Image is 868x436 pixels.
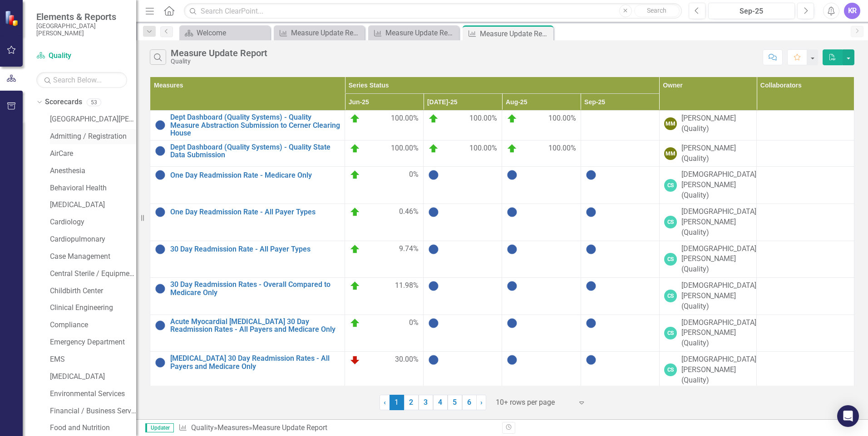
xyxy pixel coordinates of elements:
div: CS [664,253,677,266]
img: On Target [350,281,360,291]
a: Welcome [182,27,268,39]
div: Welcome [197,27,268,39]
a: Cardiology [50,217,136,228]
img: No Information [428,354,439,365]
div: Measure Update Report [252,423,327,432]
a: AirCare [50,149,136,159]
td: Double-Click to Edit Right Click for Context Menu [150,140,345,167]
img: No Information [428,318,439,329]
a: Environmental Services [50,389,136,399]
img: ClearPoint Strategy [5,10,20,26]
img: No Information [507,244,518,255]
div: CS [664,327,677,339]
img: No Information [155,320,166,331]
span: 0% [409,318,419,329]
button: Search [634,5,680,17]
a: 6 [462,395,477,410]
div: [DEMOGRAPHIC_DATA][PERSON_NAME] (Quality) [681,318,756,349]
img: On Target [507,113,518,124]
div: [DEMOGRAPHIC_DATA][PERSON_NAME] (Quality) [681,207,756,238]
td: Double-Click to Edit Right Click for Context Menu [150,278,345,315]
img: On Target [350,318,360,329]
a: Food and Nutrition [50,423,136,433]
a: 30 Day Readmission Rates - Overall Compared to Medicare Only [170,281,340,296]
a: Central Sterile / Equipment Distribution [50,269,136,279]
img: No Information [428,170,439,180]
span: Elements & Reports [36,11,127,22]
a: Measure Update Report [370,27,457,39]
button: Sep-25 [708,3,795,19]
div: CS [664,363,677,376]
small: [GEOGRAPHIC_DATA][PERSON_NAME] [36,22,127,37]
img: Below Plan [350,354,360,365]
td: Double-Click to Edit Right Click for Context Menu [150,204,345,241]
span: ‹ [384,398,386,407]
a: 4 [433,395,448,410]
a: Dept Dashboard (Quality Systems) - Quality State Data Submission [170,143,340,159]
div: [DEMOGRAPHIC_DATA][PERSON_NAME] (Quality) [681,244,756,275]
input: Search Below... [36,72,127,88]
a: Case Management [50,252,136,262]
div: Sep-25 [711,6,792,17]
img: On Target [350,244,360,255]
img: On Target [350,143,360,154]
img: No Information [155,170,166,180]
div: Measure Update Report [291,27,362,39]
div: CS [664,179,677,192]
span: 9.74% [399,244,419,255]
img: On Target [428,143,439,154]
a: Quality [36,51,127,61]
div: [DEMOGRAPHIC_DATA][PERSON_NAME] (Quality) [681,281,756,312]
a: Emergency Department [50,337,136,348]
img: No Information [155,207,166,218]
td: Double-Click to Edit Right Click for Context Menu [150,111,345,140]
div: Measure Update Report [480,28,551,39]
a: 2 [404,395,419,410]
td: Double-Click to Edit Right Click for Context Menu [150,315,345,352]
span: 0% [409,170,419,180]
a: [GEOGRAPHIC_DATA][PERSON_NAME] [50,114,136,125]
img: No Information [155,120,166,131]
img: No Information [586,244,597,255]
a: 5 [448,395,462,410]
a: Admitting / Registration [50,131,136,142]
img: No Information [155,357,166,368]
img: No Information [155,145,166,156]
img: No Information [507,170,518,180]
div: [DEMOGRAPHIC_DATA][PERSON_NAME] (Quality) [681,354,756,386]
img: No Information [586,354,597,365]
div: Measure Update Report [171,48,267,58]
input: Search ClearPoint... [184,3,682,19]
img: No Information [507,354,518,365]
a: Dept Dashboard (Quality Systems) - Quality Measure Abstraction Submission to Cerner Clearing House [170,113,340,137]
a: Compliance [50,320,136,330]
img: No Information [507,318,518,329]
span: Search [647,7,666,14]
span: › [480,398,483,407]
span: 100.00% [548,113,576,124]
img: No Information [586,281,597,291]
div: [PERSON_NAME] (Quality) [681,113,752,134]
div: MM [664,117,677,130]
img: No Information [586,207,597,218]
img: On Target [428,113,439,124]
span: 100.00% [548,143,576,154]
a: Quality [191,423,214,432]
a: Measure Update Report [276,27,362,39]
a: One Day Readmission Rate - Medicare Only [170,171,340,179]
span: 11.98% [395,281,419,291]
span: Updater [145,423,174,432]
a: Childbirth Center [50,286,136,296]
span: 100.00% [469,113,497,124]
div: CS [664,216,677,228]
a: 3 [419,395,433,410]
a: EMS [50,354,136,365]
div: [PERSON_NAME] (Quality) [681,143,752,164]
div: » » [178,423,495,433]
img: On Target [350,113,360,124]
div: KR [844,3,860,19]
td: Double-Click to Edit Right Click for Context Menu [150,241,345,278]
a: [MEDICAL_DATA] 30 Day Readmission Rates - All Payers and Medicare Only [170,354,340,370]
div: [DEMOGRAPHIC_DATA][PERSON_NAME] (Quality) [681,170,756,201]
img: No Information [586,318,597,329]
